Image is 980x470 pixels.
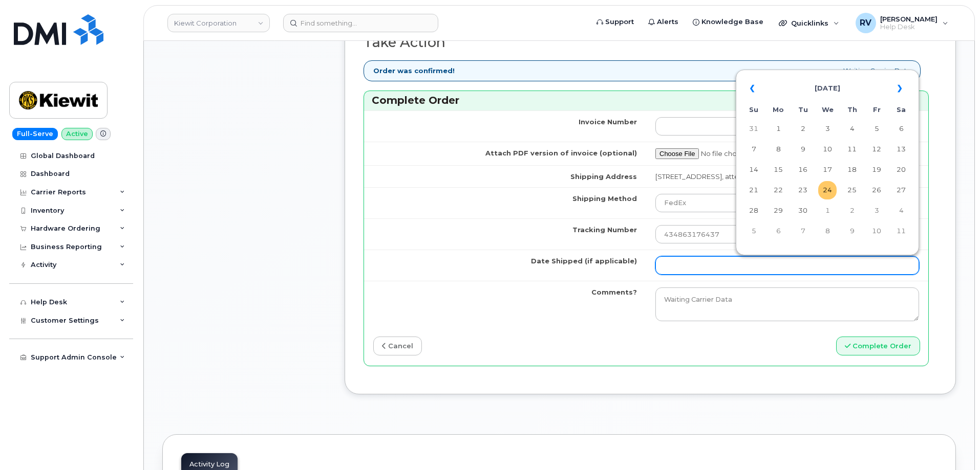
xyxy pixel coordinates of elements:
[794,102,812,118] th: Tu
[892,140,910,159] td: 13
[772,13,846,33] div: Quicklinks
[646,165,928,188] td: [STREET_ADDRESS], attention: [PERSON_NAME]
[843,202,861,220] td: 2
[686,12,771,32] a: Knowledge Base
[867,102,886,118] th: Fr
[867,161,886,179] td: 19
[892,120,910,138] td: 6
[794,161,812,179] td: 16
[843,161,861,179] td: 18
[591,287,637,297] label: Comments?
[818,161,837,179] td: 17
[867,202,886,220] td: 3
[657,17,678,27] span: Alerts
[818,181,837,199] td: 24
[794,120,812,138] td: 2
[935,426,972,462] iframe: Messenger Launcher
[769,222,787,240] td: 6
[818,120,837,138] td: 3
[867,181,886,199] td: 26
[570,172,637,182] label: Shipping Address
[818,102,837,118] th: We
[769,102,787,118] th: Mo
[843,140,861,159] td: 11
[744,140,763,159] td: 7
[880,23,938,31] span: Help Desk
[655,287,919,321] textarea: Waiting Carrier Data
[283,14,438,32] input: Find something...
[579,117,637,127] label: Invoice Number
[769,120,787,138] td: 1
[364,60,921,81] div: Waiting Carrier Data
[892,181,910,199] td: 27
[818,140,837,159] td: 10
[485,148,637,158] label: Attach PDF version of invoice (optional)
[892,102,910,118] th: Sa
[744,222,763,240] td: 5
[744,202,763,220] td: 28
[880,15,938,23] span: [PERSON_NAME]
[848,13,955,33] div: Rodolfo Vasquez
[867,222,886,240] td: 10
[769,202,787,220] td: 29
[372,94,921,107] h3: Complete Order
[744,161,763,179] td: 14
[572,194,637,204] label: Shipping Method
[531,256,637,266] label: Date Shipped (if applicable)
[589,12,641,32] a: Support
[769,76,886,101] th: [DATE]
[794,202,812,220] td: 30
[769,161,787,179] td: 15
[843,120,861,138] td: 4
[744,76,763,101] th: «
[794,181,812,199] td: 23
[843,102,861,118] th: Th
[892,222,910,240] td: 11
[867,120,886,138] td: 5
[744,181,763,199] td: 21
[167,14,270,32] a: Kiewit Corporation
[818,202,837,220] td: 1
[769,140,787,159] td: 8
[794,140,812,159] td: 9
[364,35,929,50] h2: Take Action
[791,19,828,27] span: Quicklinks
[892,76,910,101] th: »
[843,181,861,199] td: 25
[744,102,763,118] th: Su
[836,337,920,355] button: Complete Order
[605,17,634,27] span: Support
[373,66,455,76] strong: Order was confirmed!
[892,202,910,220] td: 4
[818,222,837,240] td: 8
[641,12,686,32] a: Alerts
[769,181,787,199] td: 22
[744,120,763,138] td: 31
[373,337,422,355] a: cancel
[892,161,910,179] td: 20
[572,225,637,235] label: Tracking Number
[860,17,871,29] span: RV
[867,140,886,159] td: 12
[794,222,812,240] td: 7
[701,17,763,27] span: Knowledge Base
[843,222,861,240] td: 9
